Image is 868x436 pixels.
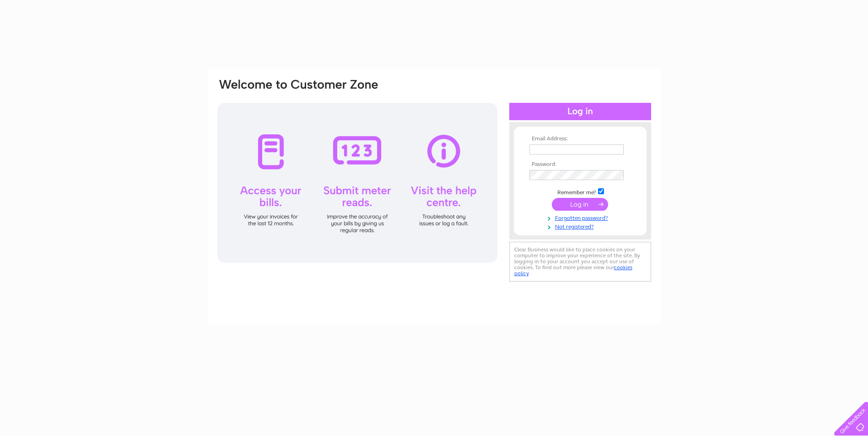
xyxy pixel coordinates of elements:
[552,198,608,211] input: Submit
[527,161,633,168] th: Password:
[527,187,633,196] td: Remember me?
[529,222,633,230] a: Not registered?
[529,213,633,222] a: Forgotten password?
[509,242,651,282] div: Clear Business would like to place cookies on your computer to improve your experience of the sit...
[514,264,632,276] a: cookies policy
[527,136,633,142] th: Email Address:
